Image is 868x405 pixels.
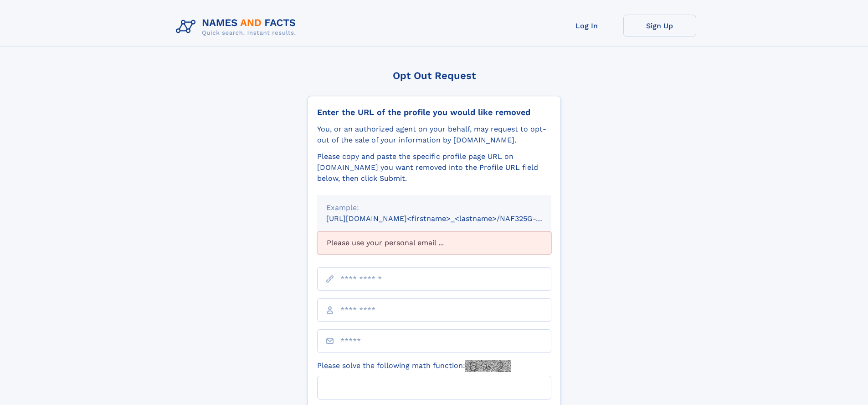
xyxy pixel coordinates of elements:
div: Example: [326,202,542,213]
div: Enter the URL of the profile you would like removed [317,107,551,117]
label: Please solve the following math function: [317,360,511,372]
div: Opt Out Request [308,70,561,81]
div: Please use your personal email ... [317,231,551,254]
small: [URL][DOMAIN_NAME]<firstname>_<lastname>/NAF325G-xxxxxxxx [326,214,569,223]
div: You, or an authorized agent on your behalf, may request to opt-out of the sale of your informatio... [317,124,551,146]
img: Logo Names and Facts [172,15,303,39]
a: Log In [550,15,623,37]
a: Sign Up [623,15,696,37]
div: Please copy and paste the specific profile page URL on [DOMAIN_NAME] you want removed into the Pr... [317,151,551,184]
